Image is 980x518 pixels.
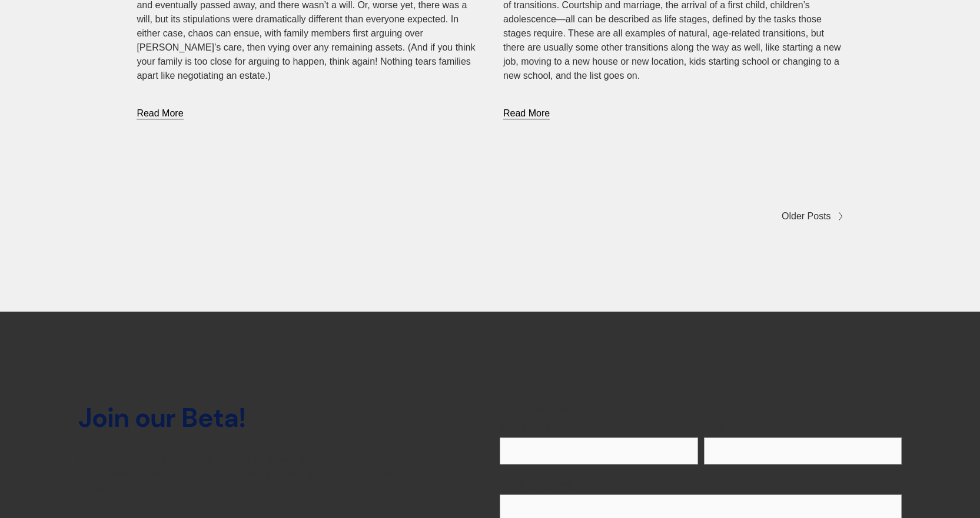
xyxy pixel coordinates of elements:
[500,421,698,437] div: First Name
[78,453,410,495] p: Co-creating solutions excites us! Working jointly with you in the early stages of development ens...
[704,421,902,437] div: Last Name
[782,209,831,223] span: Older Posts
[500,477,523,492] span: Email
[529,476,573,492] span: (required)
[490,209,843,223] a: Older Posts
[137,83,183,121] a: Read More
[530,404,575,415] span: (required)
[503,83,550,121] a: Read More
[78,402,410,434] h2: Join our Beta!
[500,402,525,416] span: Name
